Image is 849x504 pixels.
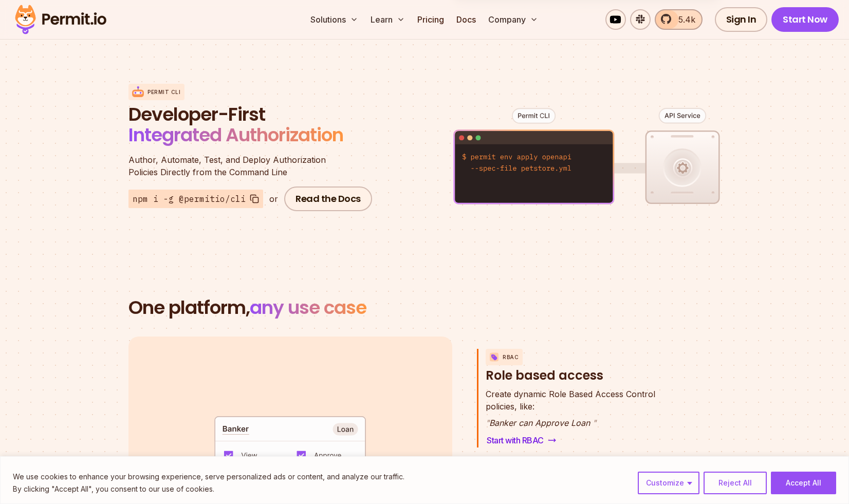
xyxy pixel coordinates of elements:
[13,471,404,483] p: We use cookies to enhance your browsing experience, serve personalized ads or content, and analyz...
[486,388,655,413] p: policies, like:
[704,472,767,494] button: Reject All
[147,88,180,96] p: Permit CLI
[269,193,278,205] div: or
[128,104,375,125] span: Developer-First
[128,122,343,148] span: Integrated Authorization
[128,154,375,178] p: Policies Directly from the Command Line
[128,297,721,318] h2: One platform,
[486,388,677,447] div: RBACRole based access
[133,193,246,205] span: npm i -g @permitio/cli
[486,417,655,429] p: Banker can Approve Loan
[366,9,409,30] button: Learn
[655,9,703,30] a: 5.4k
[484,9,542,30] button: Company
[715,7,768,32] a: Sign In
[486,418,489,428] span: "
[486,433,557,447] a: Start with RBAC
[638,472,699,494] button: Customize
[771,472,836,494] button: Accept All
[128,154,375,166] span: Author, Automate, Test, and Deploy Authorization
[128,190,263,208] button: npm i -g @permitio/cli
[13,483,404,495] p: By clicking "Accept All", you consent to our use of cookies.
[593,418,596,428] span: "
[486,388,655,400] span: Create dynamic Role Based Access Control
[672,13,695,26] span: 5.4k
[250,294,366,321] span: any use case
[306,9,362,30] button: Solutions
[284,186,372,211] a: Read the Docs
[10,2,111,37] img: Permit logo
[771,7,839,32] a: Start Now
[413,9,448,30] a: Pricing
[452,9,480,30] a: Docs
